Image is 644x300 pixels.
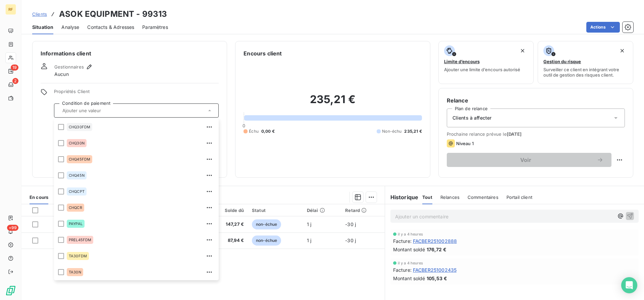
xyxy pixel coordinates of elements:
div: Retard [345,208,380,213]
span: 176,72 € [427,246,446,253]
img: Logo LeanPay [5,285,16,296]
span: Échu [249,128,259,134]
h2: 235,21 € [244,93,422,113]
span: PREL45FDM [69,238,91,242]
span: Propriétés Client [54,89,219,98]
a: Clients [32,11,47,17]
span: 87,94 € [212,237,244,244]
span: Facture : [393,238,412,245]
span: il y a 4 heures [398,232,423,236]
h6: Encours client [244,49,282,57]
span: Relances [440,195,460,200]
button: Limite d’encoursAjouter une limite d’encours autorisé [438,41,534,84]
span: Contacts & Adresses [87,24,134,31]
button: Actions [586,22,620,33]
span: Montant soldé [393,246,425,253]
button: Voir [447,153,611,167]
span: Aucun [54,71,69,78]
span: non-échue [252,235,281,246]
span: Clients à affecter [452,115,492,121]
div: Statut [252,208,299,213]
span: -30 j [345,238,356,243]
span: Clients [32,11,47,17]
span: 105,53 € [427,275,447,282]
span: Voir [455,157,597,163]
span: +99 [7,225,18,231]
span: CHQ45FDM [69,157,90,161]
span: PAYPAL [69,222,83,226]
span: Facture : [393,266,412,273]
span: non-échue [252,219,281,229]
span: Paramètres [142,24,168,31]
h6: Informations client [41,49,219,57]
span: [DATE] [507,131,522,137]
button: Gestion du risqueSurveiller ce client en intégrant votre outil de gestion des risques client. [538,41,633,84]
span: 235,21 € [404,128,422,134]
span: Non-échu [382,128,401,134]
span: CHQ30FDM [69,125,90,129]
span: CHQ45N [69,173,85,177]
span: 1 j [307,238,311,243]
span: FACBER251002435 [413,266,457,273]
span: 0,00 € [261,128,275,134]
div: Délai [307,208,337,213]
span: CHQ30N [69,141,85,145]
div: Solde dû [212,208,244,213]
span: Ajouter une limite d’encours autorisé [444,67,520,72]
span: Surveiller ce client en intégrant votre outil de gestion des risques client. [543,67,628,78]
span: Limite d’encours [444,59,480,64]
span: En cours [30,195,48,200]
span: il y a 4 heures [398,261,423,265]
input: Ajouter une valeur [60,108,206,114]
span: TA30N [69,270,81,274]
div: Open Intercom Messenger [621,277,637,293]
span: Commentaires [468,195,498,200]
span: Gestionnaires [54,64,84,70]
div: RF [5,4,16,15]
h6: Relance [447,96,625,104]
span: Prochaine relance prévue le [447,131,625,137]
span: 0 [243,123,245,128]
h3: ASOK EQUIPMENT - 99313 [59,8,167,20]
span: -30 j [345,221,356,227]
span: 19 [11,65,18,71]
span: Montant soldé [393,275,425,282]
span: Tout [422,195,432,200]
span: Niveau 1 [456,141,474,146]
span: TA30FDM [69,254,87,258]
span: 2 [12,78,18,84]
span: 1 j [307,221,311,227]
span: Analyse [61,24,79,31]
h6: Historique [385,193,419,201]
span: Situation [32,24,53,31]
span: CHQCR [69,206,82,210]
span: Portail client [506,195,532,200]
span: FACBER251002888 [413,238,457,245]
span: 147,27 € [212,221,244,228]
span: CHQCPT [69,189,85,194]
span: Gestion du risque [543,59,581,64]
